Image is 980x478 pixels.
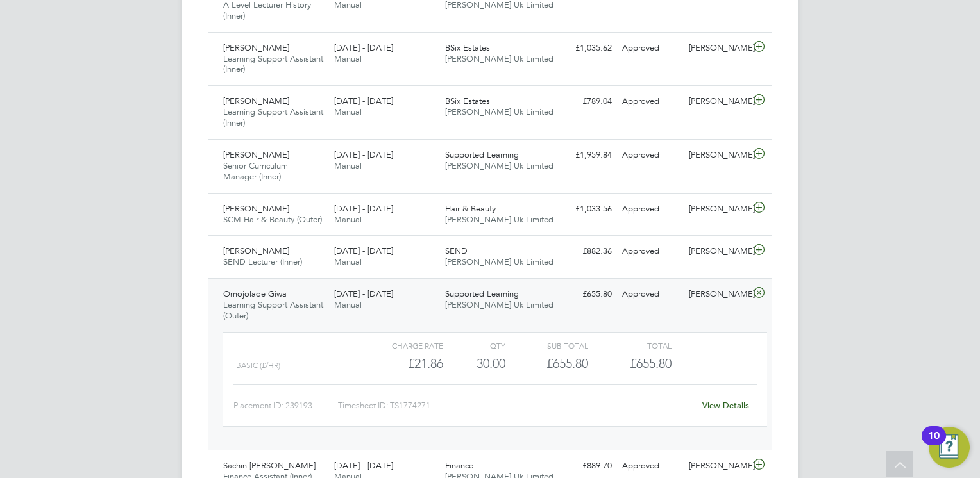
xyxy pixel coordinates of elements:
[505,353,588,374] div: £655.80
[334,299,362,310] span: Manual
[445,53,553,64] span: [PERSON_NAME] Uk Limited
[223,288,287,299] span: Omojolade Giwa
[334,95,393,106] span: [DATE] - [DATE]
[588,338,671,353] div: Total
[334,160,362,171] span: Manual
[334,203,393,214] span: [DATE] - [DATE]
[360,353,443,374] div: £21.86
[236,361,280,370] span: Basic (£/HR)
[445,95,490,106] span: BSix Estates
[334,214,362,225] span: Manual
[550,199,617,220] div: £1,033.56
[445,106,553,117] span: [PERSON_NAME] Uk Limited
[617,456,684,477] div: Approved
[617,199,684,220] div: Approved
[550,91,617,112] div: £789.04
[334,256,362,267] span: Manual
[223,460,316,471] span: Sachin [PERSON_NAME]
[617,241,684,262] div: Approved
[445,460,473,471] span: Finance
[684,284,750,305] div: [PERSON_NAME]
[223,53,323,75] span: Learning Support Assistant (Inner)
[445,256,553,267] span: [PERSON_NAME] Uk Limited
[334,288,393,299] span: [DATE] - [DATE]
[617,284,684,305] div: Approved
[334,42,393,53] span: [DATE] - [DATE]
[223,245,289,256] span: [PERSON_NAME]
[505,338,588,353] div: Sub Total
[684,456,750,477] div: [PERSON_NAME]
[684,199,750,220] div: [PERSON_NAME]
[929,427,970,468] button: Open Resource Center, 10 new notifications
[360,338,443,353] div: Charge rate
[684,145,750,166] div: [PERSON_NAME]
[445,245,468,256] span: SEND
[223,203,289,214] span: [PERSON_NAME]
[223,149,289,160] span: [PERSON_NAME]
[550,456,617,477] div: £889.70
[334,106,362,117] span: Manual
[445,203,496,214] span: Hair & Beauty
[445,149,519,160] span: Supported Learning
[223,95,289,106] span: [PERSON_NAME]
[443,338,505,353] div: QTY
[702,400,749,411] a: View Details
[445,288,519,299] span: Supported Learning
[445,299,553,310] span: [PERSON_NAME] Uk Limited
[445,160,553,171] span: [PERSON_NAME] Uk Limited
[550,284,617,305] div: £655.80
[684,38,750,59] div: [PERSON_NAME]
[334,53,362,64] span: Manual
[223,256,302,267] span: SEND Lecturer (Inner)
[334,149,393,160] span: [DATE] - [DATE]
[617,38,684,59] div: Approved
[223,299,323,321] span: Learning Support Assistant (Outer)
[334,245,393,256] span: [DATE] - [DATE]
[338,395,694,416] div: Timesheet ID: TS1774271
[334,460,393,471] span: [DATE] - [DATE]
[223,214,322,225] span: SCM Hair & Beauty (Outer)
[684,241,750,262] div: [PERSON_NAME]
[928,436,940,452] div: 10
[223,42,289,53] span: [PERSON_NAME]
[550,145,617,166] div: £1,959.84
[550,38,617,59] div: £1,035.62
[443,353,505,374] div: 30.00
[223,160,288,182] span: Senior Curriculum Manager (Inner)
[223,106,323,128] span: Learning Support Assistant (Inner)
[617,145,684,166] div: Approved
[630,356,672,371] span: £655.80
[550,241,617,262] div: £882.36
[684,91,750,112] div: [PERSON_NAME]
[445,42,490,53] span: BSix Estates
[617,91,684,112] div: Approved
[445,214,553,225] span: [PERSON_NAME] Uk Limited
[233,395,338,416] div: Placement ID: 239193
